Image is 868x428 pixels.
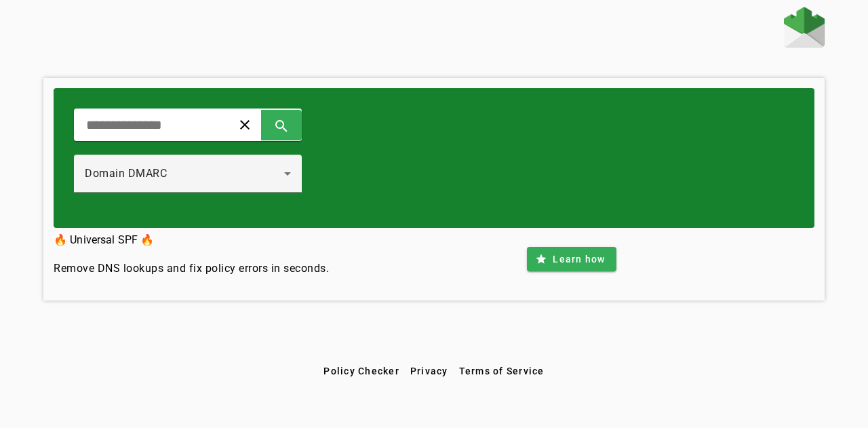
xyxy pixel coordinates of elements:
span: Policy Checker [323,366,399,376]
span: Domain DMARC [85,167,167,180]
button: Privacy [405,359,454,383]
span: Terms of Service [459,366,545,376]
button: Policy Checker [318,359,405,383]
button: Learn how [527,247,616,271]
h4: Remove DNS lookups and fix policy errors in seconds. [54,260,329,277]
button: Terms of Service [454,359,550,383]
img: Fraudmarc Logo [784,7,825,47]
span: Privacy [410,366,448,376]
span: Learn how [553,252,605,266]
a: Home [784,7,825,51]
h3: 🔥 Universal SPF 🔥 [54,231,329,250]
